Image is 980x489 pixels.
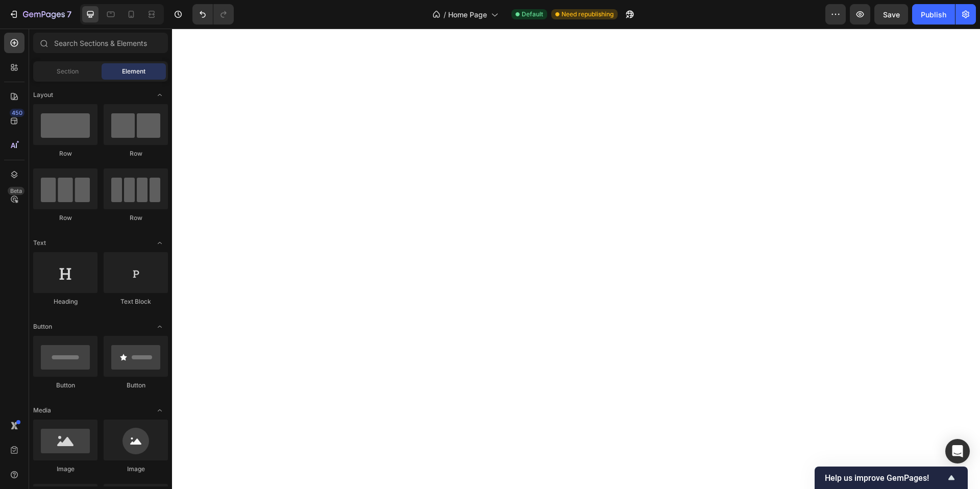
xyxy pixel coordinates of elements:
span: Save [883,10,900,19]
div: Undo/Redo [192,4,234,25]
button: Save [874,4,908,25]
div: Publish [921,9,946,20]
div: Button [33,381,97,390]
span: Element [122,67,145,76]
span: / [444,9,446,20]
span: Section [57,67,79,76]
span: Need republishing [561,10,614,19]
span: Help us improve GemPages! [825,473,945,483]
iframe: To enrich screen reader interactions, please activate Accessibility in Grammarly extension settings [172,29,980,489]
span: Toggle open [152,235,168,251]
div: Image [104,464,168,474]
span: Home Page [448,9,487,20]
div: Open Intercom Messenger [945,439,970,463]
div: Beta [8,187,24,195]
div: Button [104,381,168,390]
span: Toggle open [152,402,168,419]
div: Row [104,213,168,223]
div: Image [33,464,97,474]
div: Row [104,149,168,158]
button: Show survey - Help us improve GemPages! [825,472,958,484]
span: Default [522,10,543,19]
div: Text Block [104,297,168,306]
input: Search Sections & Elements [33,33,168,53]
span: Toggle open [152,319,168,335]
div: 450 [10,109,24,117]
div: Row [33,149,97,158]
span: Toggle open [152,87,168,103]
span: Button [33,322,52,331]
span: Text [33,238,46,248]
span: Layout [33,90,53,100]
span: Media [33,406,51,415]
div: Row [33,213,97,223]
p: 7 [67,8,71,20]
button: Publish [912,4,955,25]
div: Heading [33,297,97,306]
button: 7 [4,4,76,25]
